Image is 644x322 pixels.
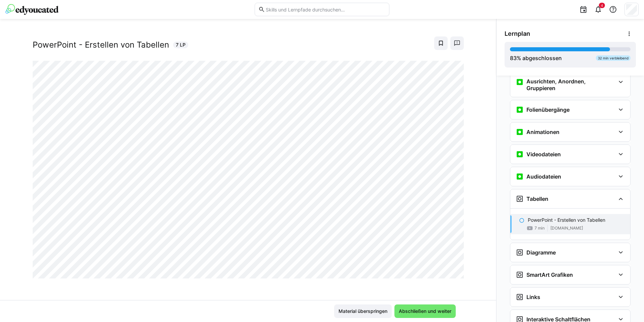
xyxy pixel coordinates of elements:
span: 7 min [535,225,545,231]
h3: Audiodateien [526,173,561,180]
h3: Folienübergänge [526,106,570,113]
h3: Links [526,294,540,300]
span: [DOMAIN_NAME] [550,225,583,231]
span: Lernplan [505,30,530,37]
h3: Tabellen [526,195,548,202]
p: PowerPoint - Erstellen von Tabellen [528,217,605,223]
h3: SmartArt Grafiken [526,271,573,278]
div: % abgeschlossen [510,54,562,62]
div: 32 min verbleibend [596,55,631,61]
h3: Ausrichten, Anordnen, Gruppieren [526,78,615,91]
h3: Videodateien [526,151,561,158]
button: Abschließen und weiter [394,304,456,318]
h3: Diagramme [526,249,556,256]
h3: Animationen [526,129,559,135]
span: 7 LP [176,42,186,48]
span: Abschließen und weiter [398,308,452,315]
span: 83 [510,55,517,61]
h2: PowerPoint - Erstellen von Tabellen [33,40,169,50]
button: Material überspringen [334,304,392,318]
span: 4 [601,3,603,7]
span: Material überspringen [337,308,388,315]
input: Skills und Lernpfade durchsuchen… [265,6,386,12]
